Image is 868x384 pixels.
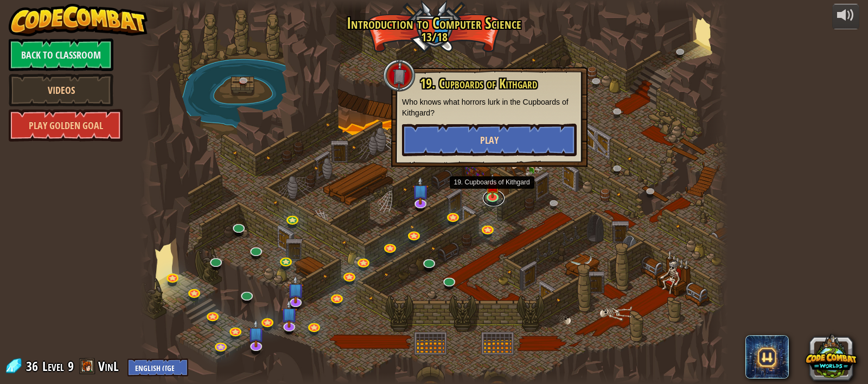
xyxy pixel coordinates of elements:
button: Play [402,124,577,156]
img: level-banner-unstarted-subscriber.png [248,319,264,348]
span: 36 [26,357,41,375]
span: 19. Cupboards of Kithgard [420,74,537,93]
a: Play Golden Goal [9,109,123,142]
a: Back to Classroom [9,39,113,71]
img: level-banner-unstarted-subscriber.png [281,300,297,328]
img: CodeCombat - Learn how to code by playing a game [9,4,148,36]
p: Who knows what horrors lurk in the Cupboards of Kithgard? [402,97,577,118]
span: Level [42,357,64,375]
span: 9 [68,357,74,375]
img: level-banner-unstarted.png [485,174,500,199]
a: Videos [9,74,113,106]
span: Play [480,133,499,147]
button: Adjust volume [832,4,859,29]
img: level-banner-unstarted-subscriber.png [412,176,429,204]
img: level-banner-unstarted-subscriber.png [288,275,304,303]
a: VinL [98,357,122,375]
